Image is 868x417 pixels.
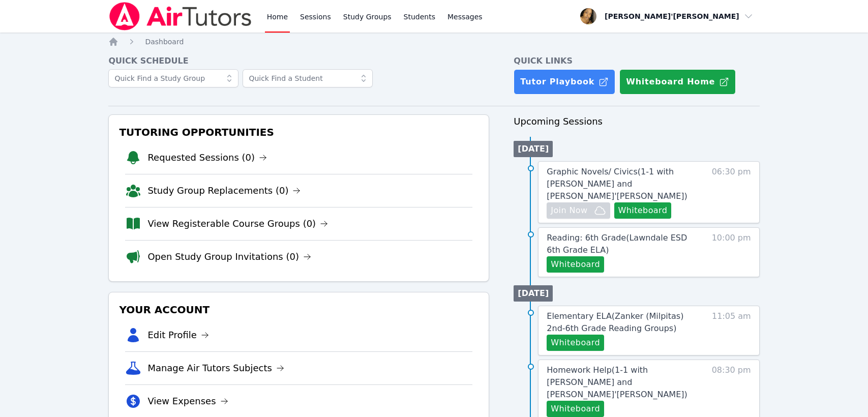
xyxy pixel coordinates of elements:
[147,361,284,375] a: Manage Air Tutors Subjects
[108,55,489,67] h4: Quick Schedule
[145,37,184,47] a: Dashboard
[712,166,751,219] span: 06:30 pm
[547,233,687,255] span: Reading: 6th Grade ( Lawndale ESD 6th Grade ELA )
[547,166,700,202] a: Graphic Novels/ Civics(1-1 with [PERSON_NAME] and [PERSON_NAME]'[PERSON_NAME])
[108,37,759,47] nav: Breadcrumb
[243,69,373,87] input: Quick Find a Student
[117,123,481,141] h3: Tutoring Opportunities
[547,401,604,417] button: Whiteboard
[117,301,481,319] h3: Your Account
[619,69,736,95] button: Whiteboard Home
[712,364,751,417] span: 08:30 pm
[712,232,751,273] span: 10:00 pm
[547,232,700,256] a: Reading: 6th Grade(Lawndale ESD 6th Grade ELA)
[108,69,238,87] input: Quick Find a Study Group
[514,141,553,157] li: [DATE]
[514,114,759,129] h3: Upcoming Sessions
[145,38,184,46] span: Dashboard
[547,365,687,399] span: Homework Help ( 1-1 with [PERSON_NAME] and [PERSON_NAME]'[PERSON_NAME] )
[551,204,587,217] span: Join Now
[547,202,610,219] button: Join Now
[547,310,700,335] a: Elementary ELA(Zanker (Milpitas) 2nd-6th Grade Reading Groups)
[108,2,252,31] img: Air Tutors
[712,310,751,351] span: 11:05 am
[147,328,209,342] a: Edit Profile
[614,202,672,219] button: Whiteboard
[514,55,759,67] h4: Quick Links
[547,256,604,273] button: Whiteboard
[147,217,328,231] a: View Registerable Course Groups (0)
[447,12,483,22] span: Messages
[547,167,687,201] span: Graphic Novels/ Civics ( 1-1 with [PERSON_NAME] and [PERSON_NAME]'[PERSON_NAME] )
[547,364,700,401] a: Homework Help(1-1 with [PERSON_NAME] and [PERSON_NAME]'[PERSON_NAME])
[147,184,301,198] a: Study Group Replacements (0)
[547,311,683,333] span: Elementary ELA ( Zanker (Milpitas) 2nd-6th Grade Reading Groups )
[147,151,267,165] a: Requested Sessions (0)
[514,285,553,302] li: [DATE]
[147,394,228,408] a: View Expenses
[514,69,615,95] a: Tutor Playbook
[147,250,311,264] a: Open Study Group Invitations (0)
[547,335,604,351] button: Whiteboard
